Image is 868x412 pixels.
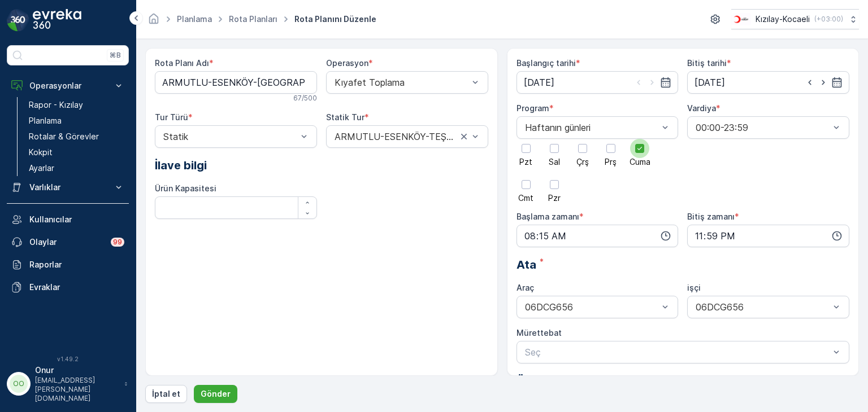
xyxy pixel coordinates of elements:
[147,17,160,27] a: Ana Sayfa
[605,158,617,166] span: Prş
[152,388,180,400] p: İptal et
[756,14,810,25] p: Kızılay-Kocaeli
[731,13,751,25] img: k%C4%B1z%C4%B1lay_0jL9uU1.png
[517,372,850,389] p: Önemli Konumlar
[29,236,104,248] p: Olaylar
[29,282,124,293] p: Evraklar
[35,365,119,376] p: Onur
[7,276,129,299] a: Evraklar
[7,9,29,32] img: logo
[517,328,562,338] label: Mürettebat
[155,183,216,193] label: Ürün Kapasitesi
[687,71,849,94] input: dd/mm/yyyy
[292,14,379,25] span: Rota Planını Düzenle
[687,58,727,68] label: Bitiş tarihi
[29,214,124,225] p: Kullanıcılar
[517,103,549,113] label: Program
[24,129,129,144] a: Rotalar & Görevler
[7,231,129,253] a: Olaylar99
[24,144,129,160] a: Kokpit
[24,160,129,176] a: Ayarlar
[145,385,187,403] button: İptal et
[113,238,122,247] p: 99
[7,74,129,97] button: Operasyonlar
[7,365,129,403] button: OOOnur[EMAIL_ADDRESS][PERSON_NAME][DOMAIN_NAME]
[29,163,54,174] p: Ayarlar
[814,15,843,24] p: ( +03:00 )
[7,176,129,199] button: Varlıklar
[517,71,679,94] input: dd/mm/yyyy
[7,208,129,231] a: Kullanıcılar
[194,385,237,403] button: Gönder
[29,115,62,126] p: Planlama
[687,103,716,113] label: Vardiya
[35,376,119,403] p: [EMAIL_ADDRESS][PERSON_NAME][DOMAIN_NAME]
[549,158,560,166] span: Sal
[630,158,650,166] span: Cuma
[229,14,277,24] a: Rota Planları
[33,9,81,32] img: logo_dark-DEwI_e13.png
[326,58,368,68] label: Operasyon
[24,97,129,113] a: Rapor - Kızılay
[7,253,129,276] a: Raporlar
[293,94,317,103] p: 67 / 500
[519,158,532,166] span: Pzt
[155,157,207,174] span: İlave bilgi
[517,256,536,273] span: Ata
[687,283,701,292] label: işçi
[155,58,209,68] label: Rota Planı Adı
[731,9,859,29] button: Kızılay-Kocaeli(+03:00)
[155,112,188,122] label: Tur Türü
[687,212,735,221] label: Bitiş zamanı
[29,182,106,193] p: Varlıklar
[29,99,83,111] p: Rapor - Kızılay
[29,80,106,91] p: Operasyonlar
[177,14,212,24] a: Planlama
[525,345,830,359] p: Seç
[548,194,561,202] span: Pzr
[517,58,576,68] label: Başlangıç tarihi
[10,375,28,393] div: OO
[517,212,579,221] label: Başlama zamanı
[201,388,231,400] p: Gönder
[517,283,534,292] label: Araç
[576,158,589,166] span: Çrş
[29,147,53,158] p: Kokpit
[7,356,129,362] span: v 1.49.2
[29,259,124,270] p: Raporlar
[110,51,121,60] p: ⌘B
[518,194,533,202] span: Cmt
[326,112,364,122] label: Statik Tur
[24,113,129,129] a: Planlama
[29,131,99,142] p: Rotalar & Görevler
